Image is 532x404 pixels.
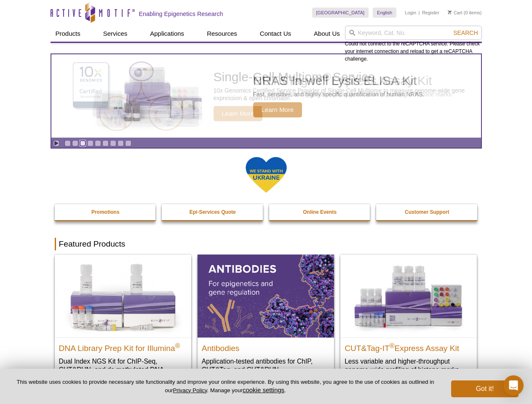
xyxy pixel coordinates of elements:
a: Online Events [269,204,371,220]
a: Applications [145,26,189,42]
a: Contact Us [255,26,296,42]
h2: Featured Products [55,238,478,250]
a: Products [51,26,86,42]
button: cookie settings [243,386,284,393]
p: Application-tested antibodies for ChIP, CUT&Tag, and CUT&RUN. [202,357,330,374]
a: English [373,8,396,18]
li: (0 items) [448,8,482,18]
a: Epi-Services Quote [162,204,264,220]
button: Search [451,29,480,37]
img: DNA Library Prep Kit for Illumina [55,255,191,337]
a: Go to slide 8 [118,140,124,146]
div: Could not connect to the reCAPTCHA service. Please check your internet connection and reload to g... [345,26,482,63]
img: Single-Cell Multiome Service [65,58,191,135]
a: Go to slide 5 [95,140,101,146]
sup: ® [175,342,180,349]
p: 10x Genomics Certified Service Provider of Single-Cell Multiome to measure genome-wide gene expre... [214,87,477,102]
a: [GEOGRAPHIC_DATA] [312,8,369,18]
h2: CUT&Tag-IT Express Assay Kit [345,340,473,353]
a: Go to slide 1 [64,140,71,146]
a: Toggle autoplay [53,140,59,146]
button: Got it! [451,380,519,397]
p: Dual Index NGS Kit for ChIP-Seq, CUT&RUN, and ds methylated DNA assays. [59,357,187,383]
a: Resources [202,26,242,42]
img: All Antibodies [198,255,334,337]
a: Go to slide 9 [125,140,131,146]
h2: Antibodies [202,340,330,353]
article: Single-Cell Multiome Service [51,54,481,138]
h2: Single-Cell Multiome Service [214,71,477,83]
a: Customer Support [376,204,478,220]
a: Go to slide 3 [80,140,86,146]
p: Less variable and higher-throughput genome-wide profiling of histone marks​. [345,357,473,374]
a: Go to slide 7 [110,140,116,146]
img: We Stand With Ukraine [245,156,287,194]
img: CUT&Tag-IT® Express Assay Kit [340,255,477,337]
a: Cart [448,10,462,16]
a: Go to slide 6 [102,140,109,146]
h2: Enabling Epigenetics Research [139,10,223,18]
a: Privacy Policy [173,387,207,393]
input: Keyword, Cat. No. [345,26,482,40]
strong: Customer Support [405,209,449,215]
div: Open Intercom Messenger [503,375,524,396]
h2: DNA Library Prep Kit for Illumina [59,340,187,353]
img: Your Cart [448,10,452,14]
li: | [419,8,420,18]
a: Login [405,10,416,16]
a: Go to slide 2 [72,140,78,146]
a: Register [422,10,439,16]
a: Go to slide 4 [87,140,94,146]
a: DNA Library Prep Kit for Illumina DNA Library Prep Kit for Illumina® Dual Index NGS Kit for ChIP-... [55,255,191,391]
sup: ® [390,342,395,349]
a: Services [98,26,133,42]
a: CUT&Tag-IT® Express Assay Kit CUT&Tag-IT®Express Assay Kit Less variable and higher-throughput ge... [340,255,477,382]
span: Search [453,29,478,36]
strong: Promotions [91,209,120,215]
strong: Epi-Services Quote [190,209,236,215]
p: This website uses cookies to provide necessary site functionality and improve your online experie... [13,378,437,394]
strong: Online Events [303,209,337,215]
a: All Antibodies Antibodies Application-tested antibodies for ChIP, CUT&Tag, and CUT&RUN. [198,255,334,382]
a: Single-Cell Multiome Service Single-Cell Multiome Service 10x Genomics Certified Service Provider... [51,54,481,138]
a: Promotions [55,204,157,220]
a: About Us [309,26,345,42]
span: Learn More [214,106,263,121]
